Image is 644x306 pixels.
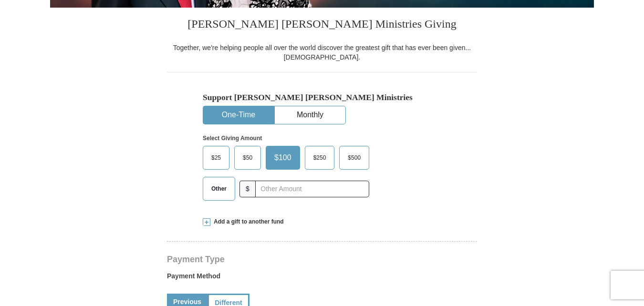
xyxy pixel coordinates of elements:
span: Other [207,182,231,196]
input: Other Amount [255,181,369,197]
span: $100 [270,151,296,165]
span: $ [239,181,256,197]
span: $250 [309,151,331,165]
strong: Select Giving Amount [203,135,262,142]
h4: Payment Type [167,255,477,263]
span: Add a gift to another fund [210,218,284,226]
h5: Support [PERSON_NAME] [PERSON_NAME] Ministries [203,92,441,102]
span: $25 [207,151,226,165]
label: Payment Method [167,271,477,286]
button: One-Time [203,106,274,124]
h3: [PERSON_NAME] [PERSON_NAME] Ministries Giving [167,8,477,43]
div: Together, we're helping people all over the world discover the greatest gift that has ever been g... [167,43,477,62]
span: $50 [238,151,257,165]
button: Monthly [275,106,345,124]
span: $500 [343,151,365,165]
